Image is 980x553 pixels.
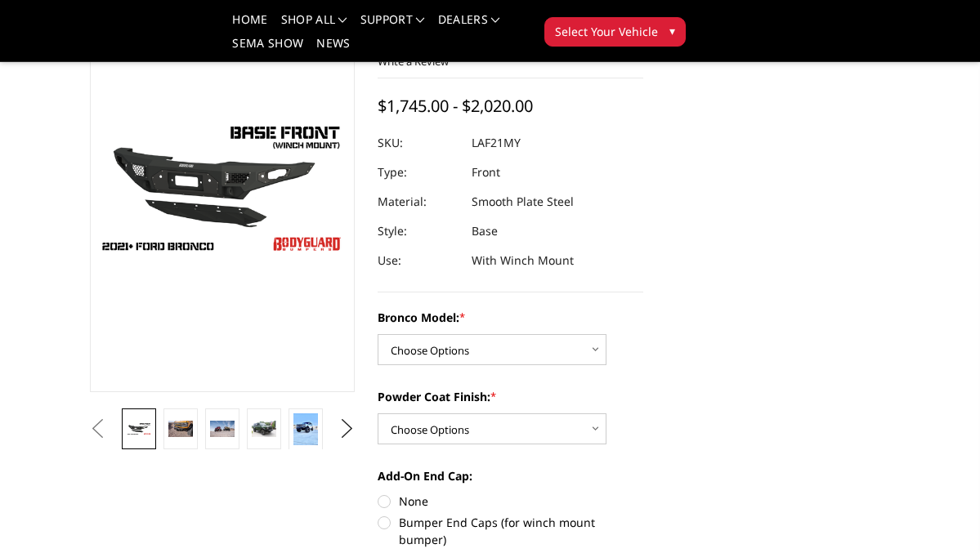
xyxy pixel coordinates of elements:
[378,187,459,216] dt: Material:
[360,14,425,38] a: Support
[378,309,643,326] label: Bronco Model:
[438,14,500,38] a: Dealers
[232,14,267,38] a: Home
[378,95,533,117] span: $1,745.00 - $2,020.00
[472,216,498,246] dd: Base
[378,388,643,405] label: Powder Coat Finish:
[378,158,459,187] dt: Type:
[472,187,574,216] dd: Smooth Plate Steel
[316,38,350,61] a: News
[86,417,110,441] button: Previous
[472,158,500,187] dd: Front
[669,22,675,39] span: ▾
[168,421,192,436] img: Bronco Base Front (winch mount)
[293,413,317,445] img: Bronco Base Front (winch mount)
[378,128,459,158] dt: SKU:
[378,493,643,510] label: None
[378,246,459,275] dt: Use:
[378,54,449,69] a: Write a Review
[378,467,643,484] label: Add-On End Cap:
[472,128,521,158] dd: LAF21MY
[232,38,303,61] a: SEMA Show
[210,421,234,436] img: Bronco Base Front (winch mount)
[252,421,275,436] img: Bronco Base Front (winch mount)
[472,246,574,275] dd: With Winch Mount
[281,14,347,38] a: shop all
[378,216,459,246] dt: Style:
[544,17,686,47] button: Select Your Vehicle
[378,514,643,548] label: Bumper End Caps (for winch mount bumper)
[898,475,980,553] iframe: Chat Widget
[555,23,658,40] span: Select Your Vehicle
[334,417,359,441] button: Next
